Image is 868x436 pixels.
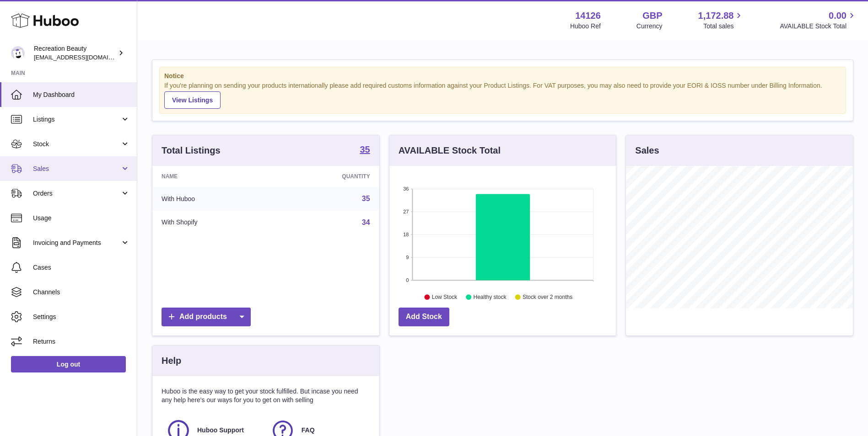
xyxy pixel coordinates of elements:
strong: Notice [164,72,841,80]
th: Name [152,166,275,187]
text: 9 [406,255,409,260]
span: Orders [33,189,120,198]
a: View Listings [164,91,221,109]
span: 1,172.88 [698,10,734,22]
span: [EMAIL_ADDRESS][DOMAIN_NAME] [34,53,135,61]
text: Low Stock [432,294,458,300]
img: customercare@recreationbeauty.com [11,46,25,60]
span: My Dashboard [33,90,130,99]
a: Add Stock [399,308,449,326]
text: Stock over 2 months [523,294,572,300]
a: 35 [362,195,370,202]
span: Total sales [703,22,744,31]
div: Recreation Beauty [34,44,116,62]
h3: AVAILABLE Stock Total [399,144,501,157]
h3: Sales [635,144,659,157]
span: 0.00 [829,10,846,22]
span: Cases [33,263,130,272]
a: 35 [360,145,370,156]
td: With Huboo [152,187,275,211]
strong: 14126 [575,10,601,22]
div: Huboo Ref [570,22,601,31]
text: 0 [406,277,409,283]
span: FAQ [302,426,315,435]
span: Settings [33,313,130,321]
span: Listings [33,115,120,124]
h3: Help [162,355,181,367]
span: Usage [33,214,130,223]
td: With Shopify [152,211,275,234]
span: AVAILABLE Stock Total [780,22,857,31]
a: 0.00 AVAILABLE Stock Total [780,10,857,31]
text: Healthy stock [473,294,507,300]
span: Invoicing and Payments [33,239,120,247]
a: Log out [11,356,126,372]
span: Stock [33,140,120,149]
strong: GBP [642,10,662,22]
th: Quantity [275,166,379,187]
span: Channels [33,288,130,297]
a: 1,172.88 Total sales [698,10,744,31]
span: Sales [33,165,120,173]
div: Currency [636,22,663,31]
span: Huboo Support [197,426,244,435]
div: If you're planning on sending your products internationally please add required customs informati... [164,81,841,109]
text: 18 [403,232,409,237]
a: 34 [362,218,370,226]
text: 36 [403,186,409,191]
span: Returns [33,337,130,346]
a: Add products [162,308,251,326]
strong: 35 [360,145,370,154]
text: 27 [403,209,409,214]
p: Huboo is the easy way to get your stock fulfilled. But incase you need any help here's our ways f... [162,387,370,404]
h3: Total Listings [162,144,221,157]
